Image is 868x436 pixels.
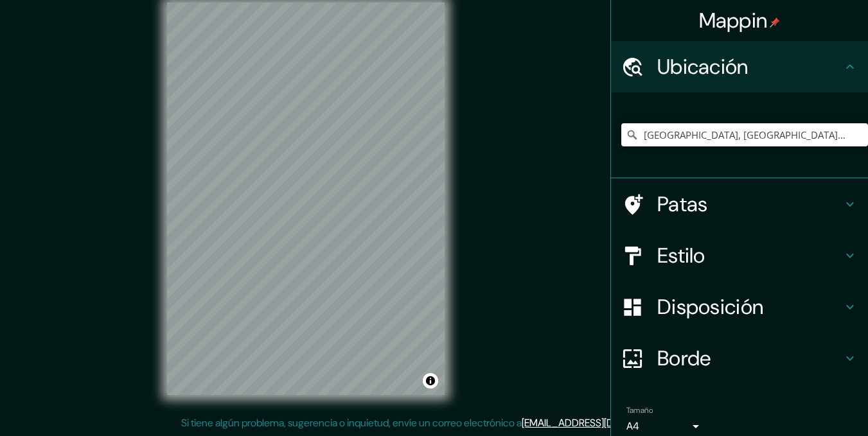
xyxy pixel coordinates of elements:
[611,41,868,92] div: Ubicación
[611,333,868,384] div: Borde
[423,373,438,388] button: Activar o desactivar atribución
[181,416,522,430] font: Si tiene algún problema, sugerencia o inquietud, envíe un correo electrónico a
[657,293,763,320] font: Disposición
[657,191,708,218] font: Patas
[626,405,653,415] font: Tamaño
[621,123,868,146] input: Elige tu ciudad o zona
[657,242,705,269] font: Estilo
[167,3,445,395] canvas: Mapa
[657,345,711,372] font: Borde
[699,7,768,34] font: Mappin
[522,416,680,430] a: [EMAIL_ADDRESS][DOMAIN_NAME]
[770,17,780,28] img: pin-icon.png
[611,179,868,230] div: Patas
[611,230,868,281] div: Estilo
[657,53,748,80] font: Ubicación
[626,419,639,433] font: A4
[611,281,868,333] div: Disposición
